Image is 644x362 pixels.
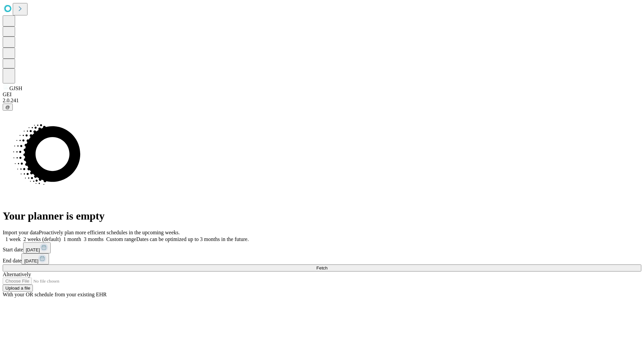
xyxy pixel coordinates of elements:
span: 3 months [84,236,104,242]
button: [DATE] [21,253,49,264]
span: [DATE] [24,258,38,263]
span: Alternatively [3,271,31,277]
button: @ [3,104,13,111]
div: 2.0.241 [3,98,641,104]
button: [DATE] [23,242,51,253]
span: Proactively plan more efficient schedules in the upcoming weeks. [39,230,180,235]
button: Upload a file [3,285,33,292]
div: End date [3,253,641,264]
div: Start date [3,242,641,253]
span: Custom range [106,236,136,242]
span: GJSH [9,85,22,91]
div: GEI [3,92,641,98]
span: 1 week [5,236,21,242]
h1: Your planner is empty [3,210,641,222]
span: @ [5,105,10,110]
span: Dates can be optimized up to 3 months in the future. [136,236,249,242]
span: With your OR schedule from your existing EHR [3,292,107,297]
button: Fetch [3,264,641,271]
span: [DATE] [26,247,40,252]
span: Fetch [316,265,327,270]
span: 1 month [63,236,81,242]
span: 2 weeks (default) [23,236,61,242]
span: Import your data [3,230,39,235]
